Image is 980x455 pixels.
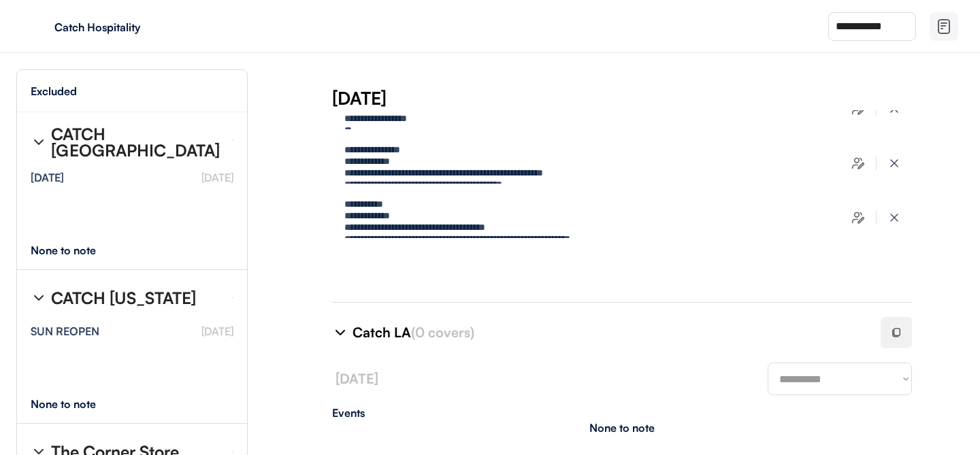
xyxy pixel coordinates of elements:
[31,399,121,409] div: None to note
[589,422,655,433] div: None to note
[31,326,99,337] div: SUN REOPEN
[851,211,865,224] img: users-edit.svg
[887,211,901,224] img: x-close%20%283%29.svg
[51,126,221,158] div: CATCH [GEOGRAPHIC_DATA]
[31,86,77,97] div: Excluded
[332,86,980,110] div: [DATE]
[51,290,196,306] div: CATCH [US_STATE]
[411,324,474,341] font: (0 covers)
[31,172,64,183] div: [DATE]
[27,16,49,37] img: yH5BAEAAAAALAAAAAABAAEAAAIBRAA7
[851,156,865,170] img: users-edit.svg
[336,370,378,387] font: [DATE]
[332,407,912,418] div: Events
[332,324,348,341] img: chevron-right%20%281%29.svg
[936,18,952,35] img: file-02.svg
[201,171,233,184] font: [DATE]
[54,22,226,33] div: Catch Hospitality
[31,245,121,256] div: None to note
[887,156,901,170] img: x-close%20%283%29.svg
[31,290,47,306] img: chevron-right%20%281%29.svg
[201,324,233,338] font: [DATE]
[31,134,47,150] img: chevron-right%20%281%29.svg
[353,323,864,342] div: Catch LA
